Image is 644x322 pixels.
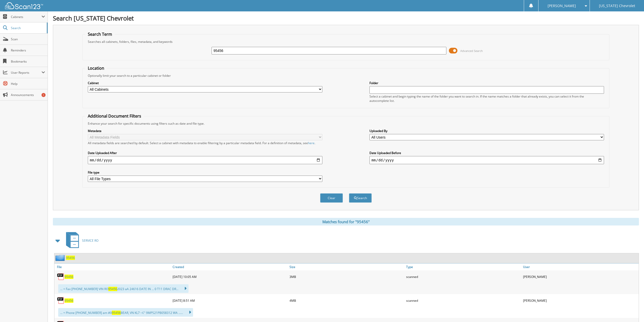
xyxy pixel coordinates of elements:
[11,26,44,30] span: Search
[58,308,193,317] div: ... + Phone [PHONE_NUMBER] am #0 BEAR, VN KL7 ~¢" 9MPS21PB058312 WA ......
[85,73,607,78] div: Optionally limit your search to a particular cabinet or folder
[57,273,65,280] img: PDF.png
[405,263,522,270] a: Type
[108,287,117,291] span: 95456
[369,151,604,155] label: Date Uploaded Before
[369,129,604,133] label: Uploaded By
[88,156,322,164] input: start
[405,295,522,306] div: scanned
[11,93,45,97] span: Announcements
[522,263,639,270] a: User
[57,297,65,304] img: PDF.png
[53,14,639,22] h1: Search [US_STATE] Chevrolet
[85,113,144,119] legend: Additional Document Filters
[460,49,483,53] span: Advanced Search
[85,40,607,44] div: Searches all cabinets, folders, files, metadata, and keywords
[11,82,45,86] span: Help
[349,193,372,203] button: Search
[88,170,322,175] label: File type
[41,93,46,97] div: 1
[5,2,43,9] img: scan123-logo-white.svg
[171,272,288,282] div: [DATE] 10:05 AM
[85,65,107,71] legend: Location
[55,255,66,261] img: folder2.png
[308,141,315,145] a: here
[369,94,604,103] div: Select a cabinet and begin typing the name of the folder you want to search in. If the name match...
[11,70,41,75] span: User Reports
[11,48,45,52] span: Reminders
[63,231,98,251] a: SERVICE RO
[171,263,288,270] a: Created
[405,272,522,282] div: scanned
[522,295,639,306] div: [PERSON_NAME]
[88,81,322,85] label: Cabinet
[599,4,635,7] span: [US_STATE] Chevrolet
[11,59,45,64] span: Bookmarks
[320,193,343,203] button: Clear
[522,272,639,282] div: [PERSON_NAME]
[88,141,322,145] div: All metadata fields are searched by default. Select a cabinet with metadata to enable filtering b...
[65,275,73,279] a: 95456
[65,298,73,303] a: 95456
[288,295,405,306] div: 4MB
[369,156,604,164] input: end
[548,4,576,7] span: [PERSON_NAME]
[288,263,405,270] a: Size
[53,218,639,225] div: Matches found for "95456"
[58,284,189,293] div: ... + Fax [PHONE_NUMBER] VIN RO 2023 aA 24616 DATE IN ... 0 T11 DRAC DR...
[85,121,607,126] div: Enhance your search for specific documents using filters such as date and file type.
[11,15,41,19] span: Cabinets
[85,31,115,37] legend: Search Term
[82,238,98,243] span: SERVICE RO
[88,129,322,133] label: Metadata
[288,272,405,282] div: 3MB
[112,311,121,315] span: 95456
[11,37,45,41] span: Scan
[66,256,75,260] a: 95456
[54,263,171,270] a: File
[369,81,604,85] label: Folder
[88,151,322,155] label: Date Uploaded After
[171,295,288,306] div: [DATE] 8:51 AM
